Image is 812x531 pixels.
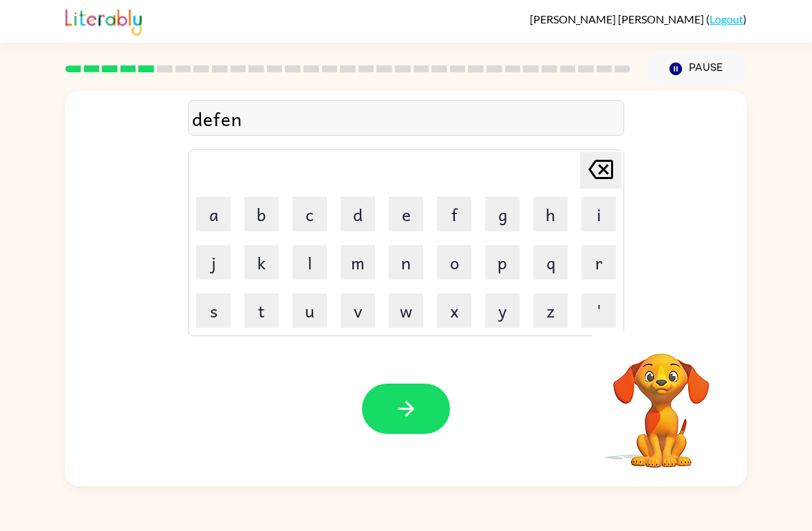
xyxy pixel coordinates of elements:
[292,293,327,328] button: u
[437,293,471,328] button: x
[196,197,231,231] button: a
[485,293,520,328] button: y
[65,6,142,36] img: Literably
[581,245,616,280] button: r
[192,104,620,133] div: defen
[533,245,568,280] button: q
[437,245,471,280] button: o
[533,293,568,328] button: z
[196,293,231,328] button: s
[647,53,747,85] button: Pause
[244,197,279,231] button: b
[485,245,520,280] button: p
[533,197,568,231] button: h
[592,332,730,470] video: Your browser must support playing .mp4 files to use Literably. Please try using another browser.
[244,293,279,328] button: t
[341,293,375,328] button: v
[244,245,279,280] button: k
[389,245,423,280] button: n
[581,197,616,231] button: i
[530,12,706,25] span: [PERSON_NAME] [PERSON_NAME]
[292,245,327,280] button: l
[485,197,520,231] button: g
[389,293,423,328] button: w
[437,197,471,231] button: f
[341,197,375,231] button: d
[389,197,423,231] button: e
[341,245,375,280] button: m
[292,197,327,231] button: c
[196,245,231,280] button: j
[709,12,743,25] a: Logout
[581,293,616,328] button: '
[530,12,747,25] div: ( )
